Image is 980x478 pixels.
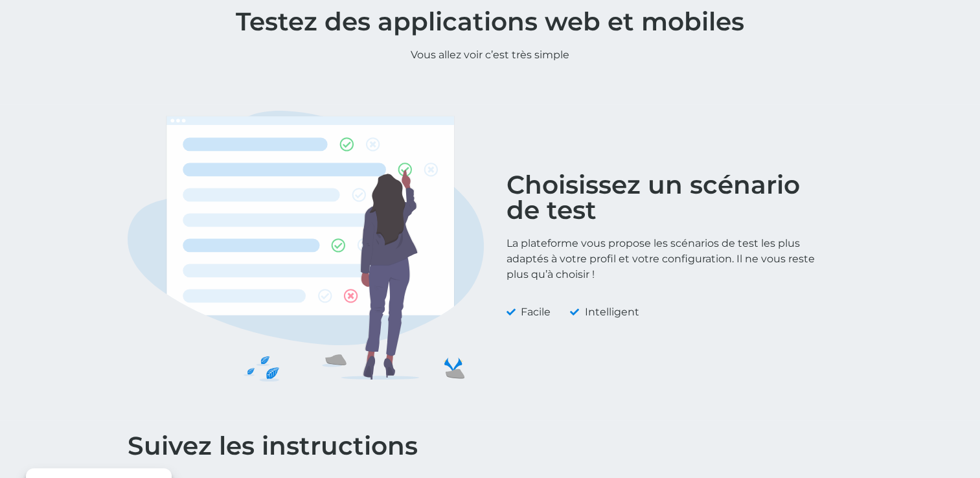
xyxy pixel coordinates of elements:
p: La plateforme vous propose les scénarios de test les plus adaptés à votre profil et votre configu... [507,236,821,282]
h2: Choisissez un scénario de test [507,172,821,223]
h2: Suivez les instructions [128,433,484,459]
h1: Testez des applications web et mobiles [121,9,860,34]
p: Vous allez voir c’est très simple [121,47,860,63]
span: Intelligent [582,304,639,320]
span: Facile [518,304,551,320]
